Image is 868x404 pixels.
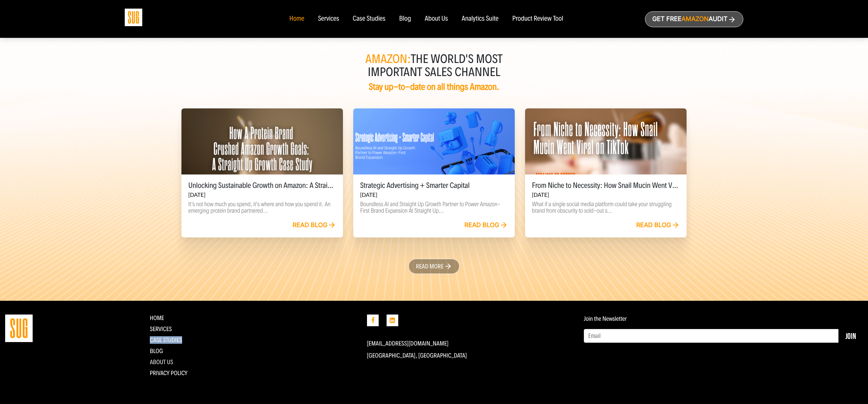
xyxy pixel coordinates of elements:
a: About Us [150,358,173,366]
p: What if a single social media platform could take your struggling brand from obscurity to sold-ou... [532,201,680,214]
a: Case Studies [353,15,386,23]
a: CASE STUDIES [150,336,182,344]
a: Read blog [292,222,336,229]
a: Home [289,15,304,23]
h6: [DATE] [360,192,508,198]
p: [GEOGRAPHIC_DATA], [GEOGRAPHIC_DATA] [367,352,574,359]
a: Blog [150,347,163,355]
a: Services [318,15,339,23]
h5: From Niche to Necessity: How Snail Mucin Went Viral on TikTok [532,181,680,190]
h5: Unlocking Sustainable Growth on Amazon: A Straight Up Growth Case Study [188,181,336,190]
p: Boundless AI and Straight Up Growth Partner to Power Amazon-First Brand Expansion At Straight Up... [360,201,508,214]
a: Product Review Tool [512,15,563,23]
p: It’s not how much you spend, it’s where and how you spend it. An emerging protein brand partnered... [188,201,336,214]
a: Read blog [636,222,680,229]
a: Services [150,325,172,333]
a: Read more [409,259,459,274]
img: Straight Up Growth [5,315,33,342]
a: Home [150,314,164,322]
label: Join the Newsletter [584,315,627,322]
span: Amazon: [365,52,411,66]
a: Read blog [464,222,508,229]
a: Privacy Policy [150,369,188,377]
a: Blog [399,15,411,23]
a: Get freeAmazonAudit [645,11,743,27]
img: Sug [125,9,142,26]
a: Analytics Suite [462,15,499,23]
h5: Strategic Advertising + Smarter Capital [360,181,508,190]
button: Join [838,329,863,343]
input: Email [584,329,839,343]
h6: [DATE] [532,192,680,198]
span: Amazon [681,15,709,23]
a: About Us [425,15,448,23]
h6: [DATE] [188,192,336,198]
a: [EMAIL_ADDRESS][DOMAIN_NAME] [367,340,449,347]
